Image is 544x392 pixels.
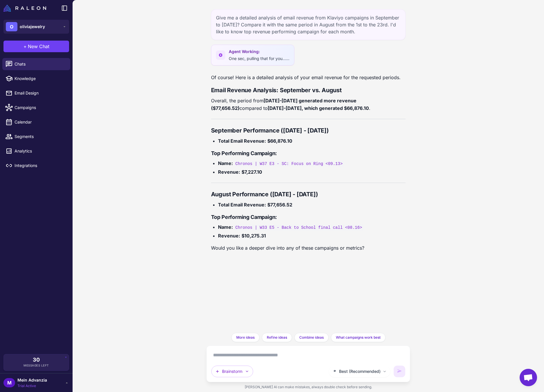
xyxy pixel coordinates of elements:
a: Calendar [2,116,70,128]
strong: Email Revenue Analysis: September vs. August [211,87,342,94]
span: Best (Recommended) [339,368,381,375]
span: Segments [15,133,66,140]
span: Messages Left [24,363,49,368]
span: Email Design [15,90,66,96]
button: What campaigns work best [331,333,386,342]
span: Campaigns [15,104,66,111]
button: Ooliviajewelry [3,20,69,34]
button: Brainstorm [211,366,253,377]
span: Knowledge [15,75,66,82]
span: Analytics [15,148,66,154]
code: Chronos | W33 E5 - Back to School final call <08.16> [234,225,363,231]
strong: Revenue: [218,233,240,239]
a: Chats [2,58,70,70]
button: +New Chat [3,41,69,52]
a: Campaigns [2,101,70,114]
strong: Name: [218,224,233,230]
strong: $77,656.52 [267,202,292,208]
span: New Chat [28,43,49,50]
a: Raleon Logo [3,5,48,12]
a: Knowledge [2,72,70,85]
button: Best (Recommended) [329,366,390,377]
strong: Revenue: [218,169,240,175]
p: Overall, the period from compared to . [211,97,406,112]
span: + [24,43,27,50]
div: Open chat [520,369,537,386]
strong: $7,227.10 [242,169,262,175]
strong: September Performance ([DATE] - [DATE]) [211,127,329,134]
strong: Name: [218,160,233,166]
strong: August Performance ([DATE] - [DATE]) [211,191,318,198]
strong: $10,275.31 [242,233,266,239]
p: Of course! Here is a detailed analysis of your email revenue for the requested periods. [211,74,406,81]
span: Combine ideas [299,335,324,340]
strong: [DATE]-[DATE], which generated $66,876.10 [268,105,369,111]
a: Analytics [2,145,70,157]
div: Give me a detailed analysis of email revenue from Klaviyo campaigns in September to [DATE]? Compa... [211,9,406,40]
span: Refine ideas [267,335,287,340]
a: Segments [2,130,70,143]
strong: [DATE]-[DATE] generated more revenue ($77,656.52) [211,98,356,111]
span: Mein Advanzia [17,377,47,383]
a: Integrations [2,159,70,172]
span: One sec, pulling that for you...... [229,56,289,61]
strong: Top Performing Campaign: [211,150,277,156]
button: Combine ideas [294,333,329,342]
span: More ideas [236,335,255,340]
span: Chats [15,61,66,67]
strong: Total Email Revenue: [218,138,266,144]
strong: Total Email Revenue: [218,202,266,208]
strong: Top Performing Campaign: [211,214,277,220]
span: Agent Working: [229,48,289,55]
span: Calendar [15,119,66,125]
span: Trial Active [17,383,47,389]
p: Would you like a deeper dive into any of these campaigns or metrics? [211,244,406,252]
button: More ideas [231,333,260,342]
span: What campaigns work best [336,335,381,340]
strong: $66,876.10 [267,138,292,144]
button: Refine ideas [262,333,292,342]
div: O [6,22,17,31]
a: Email Design [2,87,70,99]
div: M [3,378,15,387]
span: 30 [33,357,40,362]
span: Integrations [15,162,66,169]
span: oliviajewelry [20,23,45,30]
img: Raleon Logo [3,5,46,12]
div: [PERSON_NAME] AI can make mistakes, always double check before sending. [206,382,410,392]
code: Chronos | W37 E3 - SC: Focus on Ring <09.13> [234,161,344,167]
